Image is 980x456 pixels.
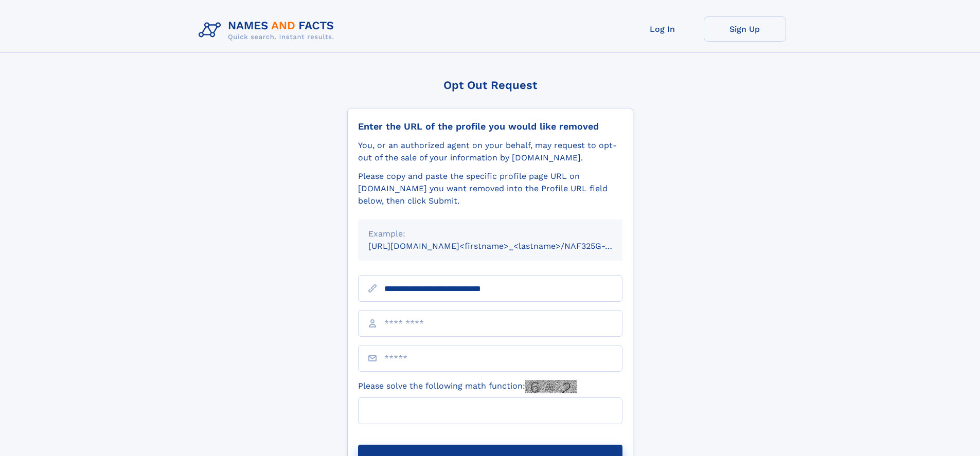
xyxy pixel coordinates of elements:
div: Example: [368,228,612,240]
small: [URL][DOMAIN_NAME]<firstname>_<lastname>/NAF325G-xxxxxxxx [368,241,642,251]
div: Enter the URL of the profile you would like removed [358,121,622,132]
div: Please copy and paste the specific profile page URL on [DOMAIN_NAME] you want removed into the Pr... [358,170,622,207]
img: Logo Names and Facts [194,16,343,44]
a: Log In [621,16,704,42]
label: Please solve the following math function: [358,380,577,393]
div: Opt Out Request [347,79,633,92]
div: You, or an authorized agent on your behalf, may request to opt-out of the sale of your informatio... [358,139,622,164]
a: Sign Up [704,16,786,42]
